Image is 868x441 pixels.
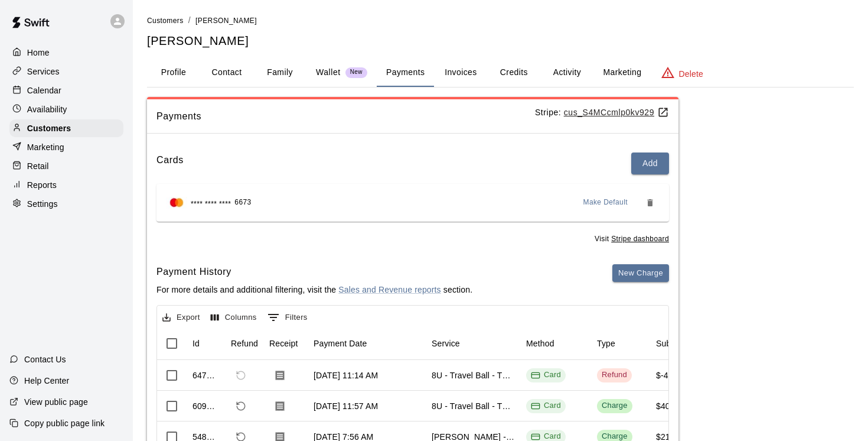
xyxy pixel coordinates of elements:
[147,15,184,25] a: Customers
[195,17,257,25] span: [PERSON_NAME]
[27,66,60,77] p: Services
[593,59,651,87] button: Marketing
[27,85,61,96] p: Calendar
[314,327,367,360] div: Payment Date
[314,369,378,381] div: Jun 13, 2025, 11:14 AM
[540,59,593,87] button: Activity
[269,365,291,386] button: Download Receipt
[147,33,854,49] h5: [PERSON_NAME]
[432,327,460,360] div: Service
[612,264,669,283] button: New Charge
[27,179,57,191] p: Reports
[579,193,633,212] button: Make Default
[187,327,225,360] div: Id
[27,141,64,153] p: Marketing
[531,400,561,411] div: Card
[650,327,709,360] div: Subtotal
[656,369,685,381] div: $-40.00
[564,108,669,117] a: cus_S4MCcmlp0kv929
[535,106,669,119] p: Stripe:
[192,369,219,381] div: 647000
[200,59,253,87] button: Contact
[156,109,535,124] span: Payments
[27,122,71,134] p: Customers
[24,354,66,365] p: Contact Us
[631,153,669,174] button: Add
[520,327,591,360] div: Method
[308,327,426,360] div: Payment Date
[597,327,615,360] div: Type
[656,400,682,412] div: $40.00
[27,47,50,59] p: Home
[9,82,123,99] a: Calendar
[156,284,472,296] p: For more details and additional filtering, visit the section.
[345,69,367,76] span: New
[9,44,123,61] a: Home
[192,327,200,360] div: Id
[24,417,105,429] p: Copy public page link
[27,103,67,115] p: Availability
[338,285,440,294] a: Sales and Revenue reports
[9,176,123,194] a: Reports
[377,59,434,87] button: Payments
[432,400,514,412] div: 8U - Travel Ball - TRYOUTS (Saturday, June 21) @ Falaise Park
[269,395,291,417] button: Download Receipt
[432,369,514,381] div: 8U - Travel Ball - TRYOUTS (Saturday, June 21) @ Falaise Park
[434,59,487,87] button: Invoices
[147,59,854,87] div: basic tabs example
[27,160,49,172] p: Retail
[595,234,669,245] span: Visit
[188,14,191,27] li: /
[156,264,472,280] h6: Payment History
[602,400,628,411] div: Charge
[487,59,540,87] button: Credits
[641,193,660,212] button: Remove
[208,309,260,327] button: Select columns
[9,119,123,137] a: Customers
[147,59,200,87] button: Profile
[24,396,88,408] p: View public page
[9,63,123,80] a: Services
[526,327,554,360] div: Method
[253,59,306,87] button: Family
[159,309,203,327] button: Export
[147,17,184,25] span: Customers
[602,369,627,381] div: Refund
[269,327,298,360] div: Receipt
[231,396,251,416] span: Refund payment
[9,195,123,213] a: Settings
[656,327,687,360] div: Subtotal
[9,100,123,118] a: Availability
[166,197,187,209] img: Credit card brand logo
[231,365,251,385] span: Cannot refund a payment with type REFUND
[156,153,184,174] h6: Cards
[234,197,251,209] span: 6673
[314,400,378,412] div: May 24, 2025, 11:57 AM
[231,327,258,360] div: Refund
[591,327,650,360] div: Type
[316,66,341,79] p: Wallet
[265,308,311,327] button: Show filters
[611,235,669,243] a: Stripe dashboard
[147,14,854,27] nav: breadcrumb
[24,375,69,387] p: Help Center
[583,197,628,209] span: Make Default
[679,68,703,80] p: Delete
[426,327,520,360] div: Service
[531,369,561,381] div: Card
[9,157,123,175] a: Retail
[27,198,58,210] p: Settings
[263,327,308,360] div: Receipt
[9,138,123,156] a: Marketing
